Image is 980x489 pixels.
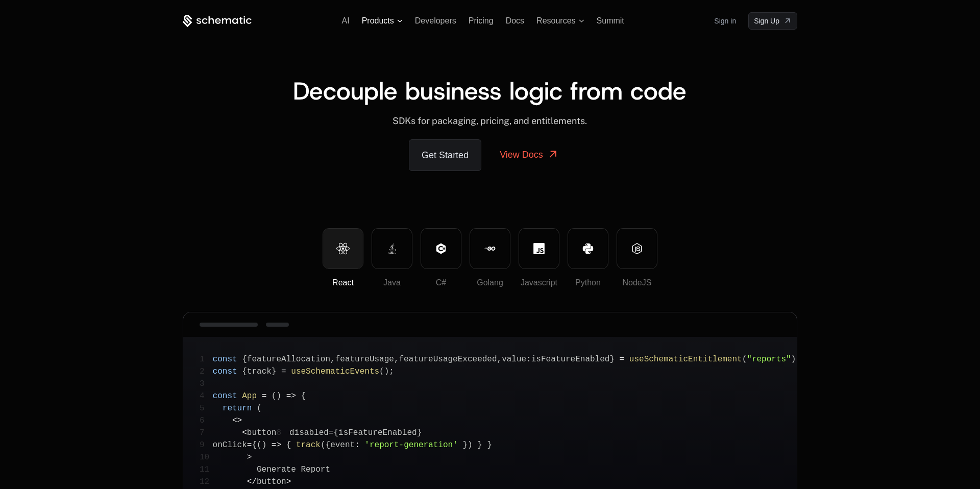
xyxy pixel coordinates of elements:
[200,451,217,463] span: 10
[364,441,457,450] span: 'report-generation'
[200,463,217,476] span: 11
[252,441,257,450] span: {
[293,75,687,107] span: Decouple business logic from code
[487,139,571,170] a: View Docs
[262,392,267,401] span: =
[747,355,791,364] span: "reports"
[200,476,217,488] span: 12
[286,477,291,486] span: >
[754,16,779,26] span: Sign Up
[289,428,329,437] span: disabled
[257,477,286,486] span: button
[791,355,796,364] span: )
[247,428,277,437] span: button
[321,441,326,450] span: (
[286,441,291,450] span: {
[338,428,417,437] span: isFeatureEnabled
[291,367,379,376] span: useSchematicEvents
[247,367,272,376] span: track
[323,277,363,289] div: React
[200,414,213,427] span: 6
[620,355,625,364] span: =
[326,441,331,450] span: {
[301,465,330,474] span: Report
[372,228,412,269] button: Java
[301,392,306,401] span: {
[242,367,247,376] span: {
[415,16,456,25] a: Developers
[281,367,286,376] span: =
[276,392,281,401] span: )
[342,16,350,25] a: AI
[469,16,494,25] a: Pricing
[323,228,363,269] button: React
[232,416,237,425] span: <
[330,355,335,364] span: ,
[796,355,801,364] span: ;
[333,428,338,437] span: {
[421,277,461,289] div: C#
[213,355,237,364] span: const
[477,441,482,450] span: }
[200,365,213,378] span: 2
[252,477,257,486] span: /
[384,367,389,376] span: )
[272,441,281,450] span: =>
[247,453,252,462] span: >
[213,367,237,376] span: const
[568,277,608,289] div: Python
[617,277,657,289] div: NodeJS
[257,465,296,474] span: Generate
[487,441,492,450] span: }
[213,441,247,450] span: onClick
[536,16,575,26] span: Resources
[237,416,242,425] span: >
[393,115,587,126] span: SDKs for packaging, pricing, and entitlements.
[748,12,797,30] a: [object Object]
[399,355,497,364] span: featureUsageExceeded
[272,392,277,401] span: (
[276,427,289,439] span: 8
[335,355,394,364] span: featureUsage
[502,355,526,364] span: value
[200,378,213,390] span: 3
[247,441,252,450] span: =
[247,355,330,364] span: featureAllocation
[200,402,213,414] span: 5
[223,404,252,413] span: return
[470,277,510,289] div: Golang
[200,390,213,402] span: 4
[468,441,473,450] span: )
[714,13,736,29] a: Sign in
[330,441,355,450] span: event
[462,441,468,450] span: }
[262,441,267,450] span: )
[506,16,524,25] a: Docs
[329,428,334,437] span: =
[617,228,657,269] button: NodeJS
[519,228,559,269] button: Javascript
[519,277,559,289] div: Javascript
[568,228,608,269] button: Python
[296,441,321,450] span: track
[629,355,742,364] span: useSchematicEntitlement
[379,367,384,376] span: (
[200,427,213,439] span: 7
[272,367,277,376] span: }
[355,441,360,450] span: :
[213,392,237,401] span: const
[597,16,624,25] span: Summit
[200,439,213,451] span: 9
[257,441,262,450] span: (
[526,355,531,364] span: :
[531,355,610,364] span: isFeatureEnabled
[742,355,747,364] span: (
[242,355,247,364] span: {
[409,139,481,171] a: Get Started
[394,355,399,364] span: ,
[247,477,252,486] span: <
[389,367,394,376] span: ;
